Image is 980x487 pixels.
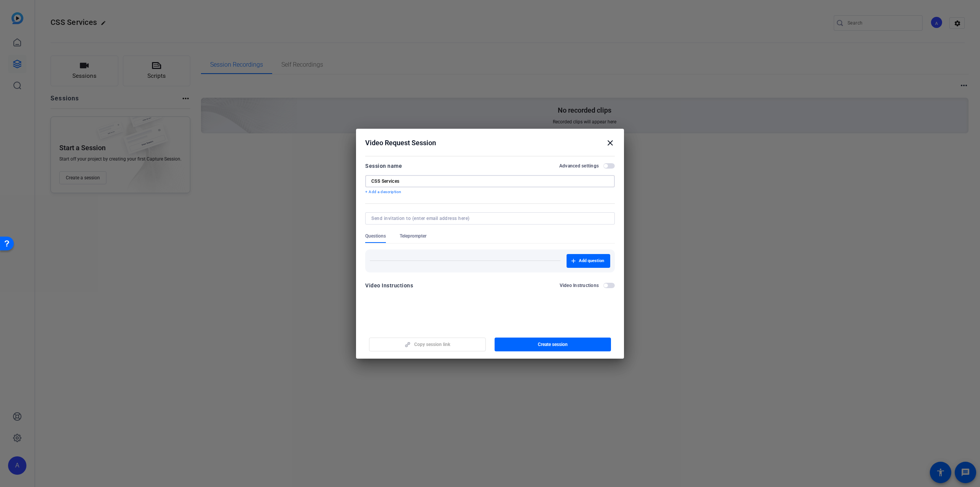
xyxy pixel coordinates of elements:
h2: Advanced settings [559,163,599,169]
span: Questions [365,233,386,239]
button: Create session [495,338,611,351]
input: Enter Session Name [371,178,609,184]
button: Add question [567,254,610,268]
input: Send invitation to (enter email address here) [371,215,606,221]
div: Video Instructions [365,281,413,290]
div: Session name [365,161,402,171]
span: Add question [579,258,604,264]
span: Teleprompter [400,233,426,239]
span: Create session [538,341,568,348]
p: + Add a description [365,189,615,195]
h2: Video Instructions [560,282,599,289]
mat-icon: close [606,138,615,148]
div: Video Request Session [365,138,615,148]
